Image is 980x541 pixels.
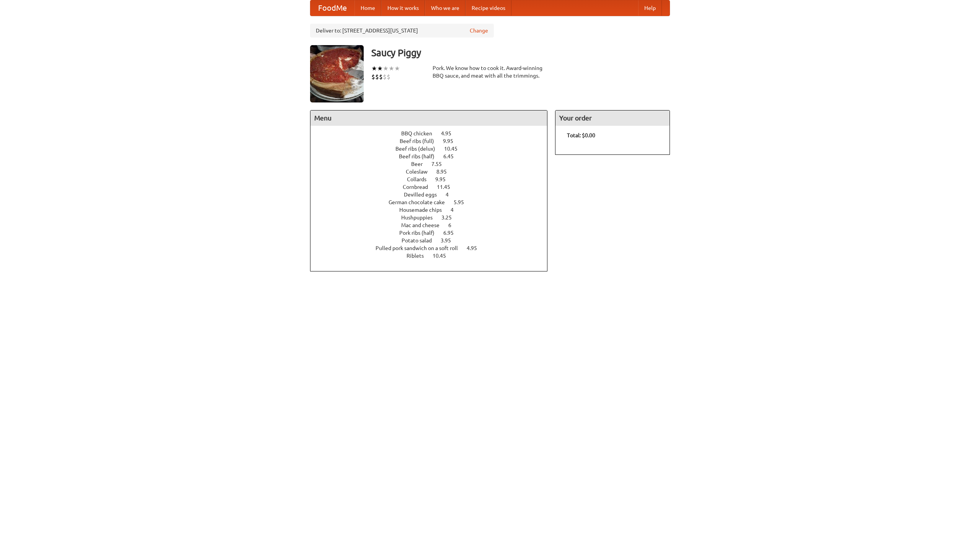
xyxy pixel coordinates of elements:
div: Pork. We know how to cook it. Award-winning BBQ sauce, and meat with all the trimmings. [433,64,547,80]
img: angular.jpg [310,45,364,102]
span: Mac and cheese [401,222,447,228]
span: German chocolate cake [389,199,452,205]
b: Total: $0.00 [567,132,595,138]
li: ★ [383,64,389,73]
span: Hushpuppies [401,214,440,221]
a: Change [470,27,488,34]
a: German chocolate cake 5.95 [389,199,478,205]
a: Coleslaw 8.95 [406,169,461,175]
a: Riblets 10.45 [407,253,460,259]
div: Deliver to: [STREET_ADDRESS][US_STATE] [310,24,494,37]
span: BBQ chicken [401,130,440,136]
span: Beef ribs (full) [400,138,442,144]
span: Housemade chips [399,207,449,213]
a: BBQ chicken 4.95 [401,130,465,136]
li: $ [375,73,379,81]
span: Beef ribs (delux) [395,146,443,152]
a: Mac and cheese 6 [401,222,465,228]
span: Coleslaw [406,169,435,175]
a: Beer 7.55 [411,161,456,167]
span: Pulled pork sandwich on a soft roll [376,245,465,251]
span: 4.95 [441,130,459,136]
span: 6.45 [443,153,461,159]
span: 6 [448,222,459,228]
a: Cornbread 11.45 [403,184,464,190]
a: Devilled eggs 4 [404,192,463,198]
a: Hushpuppies 3.25 [401,214,466,221]
span: 4 [446,192,456,198]
span: Devilled eggs [404,192,444,198]
a: Beef ribs (delux) 10.45 [395,146,472,152]
a: Home [354,0,381,16]
span: 5.95 [454,199,472,205]
span: 3.25 [441,214,459,221]
span: 10.45 [444,146,465,152]
span: 4 [451,207,461,213]
span: 6.95 [443,230,461,236]
a: Beef ribs (half) 6.45 [399,153,468,159]
li: ★ [371,64,377,73]
span: Potato salad [402,237,439,244]
span: 4.95 [467,245,485,251]
span: Pork ribs (half) [399,230,442,236]
a: Potato salad 3.95 [402,237,465,244]
li: $ [387,73,390,81]
span: 9.95 [435,176,453,182]
a: Recipe videos [465,0,511,16]
span: Beer [411,161,430,167]
a: Pork ribs (half) 6.95 [399,230,468,236]
a: Pulled pork sandwich on a soft roll 4.95 [376,245,491,251]
li: ★ [377,64,383,73]
li: ★ [389,64,394,73]
a: FoodMe [310,0,354,16]
a: Help [638,0,662,16]
span: 7.55 [431,161,449,167]
a: How it works [381,0,425,16]
span: Collards [407,176,434,182]
span: Cornbread [403,184,436,190]
span: Beef ribs (half) [399,153,442,159]
span: 8.95 [436,169,454,175]
li: $ [383,73,387,81]
h4: Menu [310,110,547,126]
h4: Your order [555,110,670,126]
li: $ [379,73,383,81]
span: Riblets [407,253,431,259]
a: Beef ribs (full) 9.95 [400,138,467,144]
h3: Saucy Piggy [371,45,670,60]
span: 3.95 [441,237,459,244]
li: $ [371,73,375,81]
a: Collards 9.95 [407,176,460,182]
span: 11.45 [437,184,458,190]
span: 9.95 [443,138,461,144]
a: Who we are [425,0,465,16]
span: 10.45 [433,253,454,259]
a: Housemade chips 4 [399,207,468,213]
li: ★ [394,64,400,73]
